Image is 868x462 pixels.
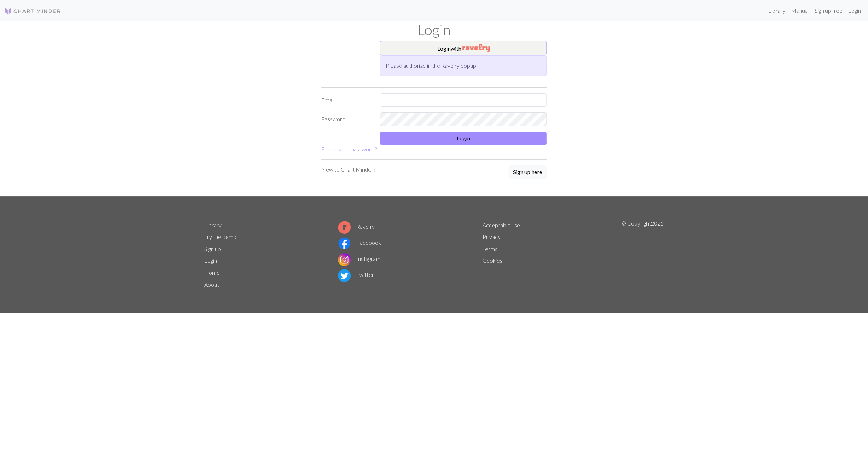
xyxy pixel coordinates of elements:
img: Logo [4,7,61,15]
a: Twitter [338,271,374,278]
a: Cookies [482,257,502,264]
a: Manual [788,4,812,18]
a: Instagram [338,255,380,262]
h1: Login [200,21,668,38]
a: Ravelry [338,223,375,230]
a: Acceptable use [482,222,520,228]
div: Please authorize in the Ravelry popup [380,55,547,76]
a: Sign up here [508,165,547,179]
a: Login [845,4,864,18]
a: Privacy [482,233,500,240]
label: Email [317,93,375,107]
a: Facebook [338,239,381,246]
img: Facebook logo [338,237,351,250]
a: Terms [482,245,497,252]
img: Ravelry logo [338,221,351,234]
a: Library [204,222,222,228]
a: Sign up free [812,4,845,18]
button: Loginwith [380,41,547,55]
a: Sign up [204,245,221,252]
a: Library [765,4,788,18]
p: New to Chart Minder? [321,165,375,174]
button: Login [380,132,547,145]
a: About [204,281,219,288]
img: Instagram logo [338,253,351,266]
label: Password [317,112,375,126]
a: Login [204,257,217,264]
p: © Copyright 2025 [621,219,664,291]
button: Sign up here [508,165,547,179]
a: Home [204,269,220,276]
a: Forgot your password? [321,146,377,152]
img: Ravelry [462,44,490,52]
img: Twitter logo [338,269,351,282]
a: Try the demo [204,233,237,240]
